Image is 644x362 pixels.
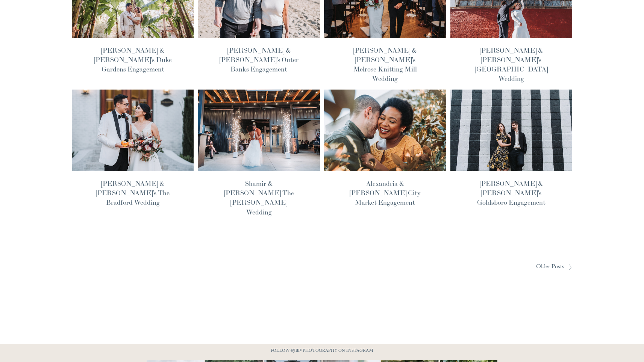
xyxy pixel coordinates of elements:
[477,179,546,207] a: [PERSON_NAME] & [PERSON_NAME]'s Goldsboro Engagement
[224,179,294,216] a: Shamir & [PERSON_NAME] The [PERSON_NAME] Wedding
[197,89,321,172] img: Shamir &amp; Keegan’s The Meadows Raleigh Wedding
[323,89,447,172] img: Alexandria &amp; Ahmed's City Market Engagement
[353,46,417,83] a: [PERSON_NAME] & [PERSON_NAME]’s Melrose Knitting Mill Wedding
[475,46,548,83] a: [PERSON_NAME] & [PERSON_NAME]'s [GEOGRAPHIC_DATA] Wedding
[96,179,170,207] a: [PERSON_NAME] & [PERSON_NAME]’s The Bradford Wedding
[71,89,194,172] img: Justine &amp; Xinli’s The Bradford Wedding
[536,262,565,273] span: Older Posts
[256,347,388,356] p: FOLLOW @JBIVPHOTOGRAPHY ON INSTAGRAM
[450,89,573,172] img: Adrienne &amp; Michael's Goldsboro Engagement
[322,262,573,273] a: Older Posts
[220,46,299,73] a: [PERSON_NAME] & [PERSON_NAME]’s Outer Banks Engagement
[350,179,421,207] a: Alexandria & [PERSON_NAME] City Market Engagement
[94,46,172,73] a: [PERSON_NAME] & [PERSON_NAME]'s Duke Gardens Engagement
